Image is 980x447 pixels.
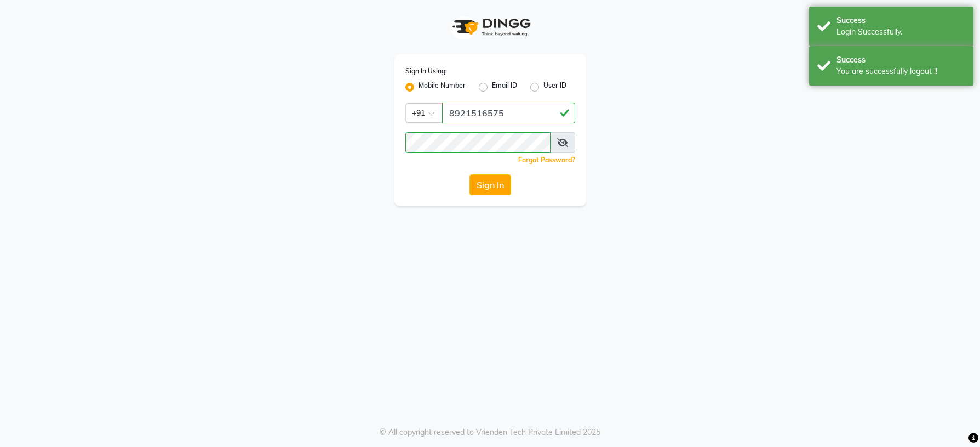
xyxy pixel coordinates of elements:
[836,66,965,77] div: You are successfully logout !!
[469,174,511,195] button: Sign In
[836,54,965,66] div: Success
[405,66,447,76] label: Sign In Using:
[518,156,575,164] a: Forgot Password?
[543,81,566,94] label: User ID
[836,26,965,38] div: Login Successfully.
[442,103,575,123] input: Username
[492,81,517,94] label: Email ID
[836,15,965,26] div: Success
[419,81,466,94] label: Mobile Number
[446,11,534,43] img: logo1.svg
[405,132,551,153] input: Username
